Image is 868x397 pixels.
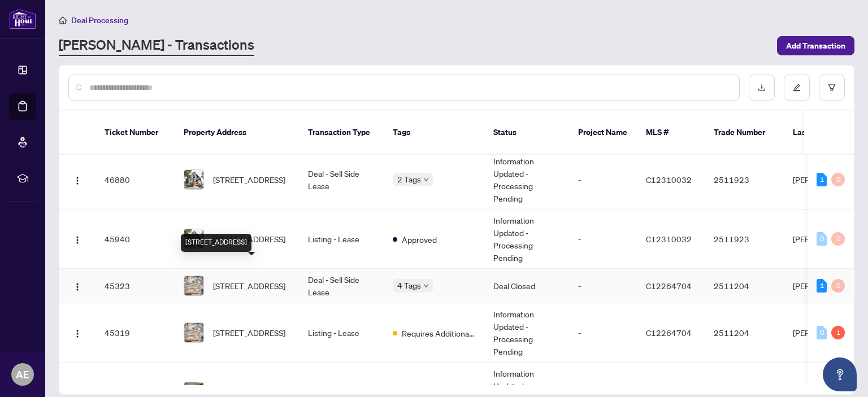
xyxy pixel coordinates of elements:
[705,303,784,363] td: 2511204
[569,210,637,269] td: -
[484,150,569,210] td: Information Updated - Processing Pending
[749,75,775,101] button: download
[68,171,86,189] button: Logo
[96,269,175,303] td: 45323
[705,111,784,155] th: Trade Number
[784,75,810,101] button: edit
[831,326,845,339] div: 1
[184,229,203,248] img: thumbnail-img
[646,328,692,338] span: C12264704
[299,111,384,155] th: Transaction Type
[213,173,285,186] span: [STREET_ADDRESS]
[569,269,637,303] td: -
[423,283,429,289] span: down
[213,326,285,339] span: [STREET_ADDRESS]
[777,36,854,55] button: Add Transaction
[423,177,429,182] span: down
[73,235,82,245] img: Logo
[831,279,845,293] div: 0
[758,84,766,91] span: download
[73,282,82,291] img: Logo
[402,233,437,246] span: Approved
[181,234,251,252] div: [STREET_ADDRESS]
[71,15,128,25] span: Deal Processing
[299,269,384,303] td: Deal - Sell Side Lease
[299,210,384,269] td: Listing - Lease
[817,232,827,246] div: 0
[646,174,692,185] span: C12310032
[705,210,784,269] td: 2511923
[68,230,86,248] button: Logo
[68,324,86,342] button: Logo
[484,210,569,269] td: Information Updated - Processing Pending
[397,279,421,292] span: 4 Tags
[213,280,285,292] span: [STREET_ADDRESS]
[96,111,175,155] th: Ticket Number
[59,36,254,56] a: [PERSON_NAME] - Transactions
[384,111,484,155] th: Tags
[646,281,692,291] span: C12264704
[569,303,637,363] td: -
[73,176,82,185] img: Logo
[484,303,569,363] td: Information Updated - Processing Pending
[705,150,784,210] td: 2511923
[569,111,637,155] th: Project Name
[299,303,384,363] td: Listing - Lease
[817,173,827,186] div: 1
[397,173,421,186] span: 2 Tags
[705,269,784,303] td: 2511204
[96,150,175,210] td: 46880
[828,84,836,91] span: filter
[793,84,801,91] span: edit
[823,357,857,391] button: Open asap
[817,279,827,293] div: 1
[402,327,475,339] span: Requires Additional Docs
[569,150,637,210] td: -
[73,329,82,338] img: Logo
[9,8,36,29] img: logo
[96,210,175,269] td: 45940
[175,111,299,155] th: Property Address
[484,111,569,155] th: Status
[184,276,203,295] img: thumbnail-img
[68,277,86,295] button: Logo
[96,303,175,363] td: 45319
[184,170,203,189] img: thumbnail-img
[831,173,845,186] div: 0
[59,16,67,24] span: home
[184,323,203,342] img: thumbnail-img
[637,111,705,155] th: MLS #
[819,75,845,101] button: filter
[213,233,285,245] span: [STREET_ADDRESS]
[831,232,845,246] div: 0
[16,367,29,382] span: AE
[299,150,384,210] td: Deal - Sell Side Lease
[646,234,692,244] span: C12310032
[484,269,569,303] td: Deal Closed
[817,326,827,339] div: 0
[786,37,845,55] span: Add Transaction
